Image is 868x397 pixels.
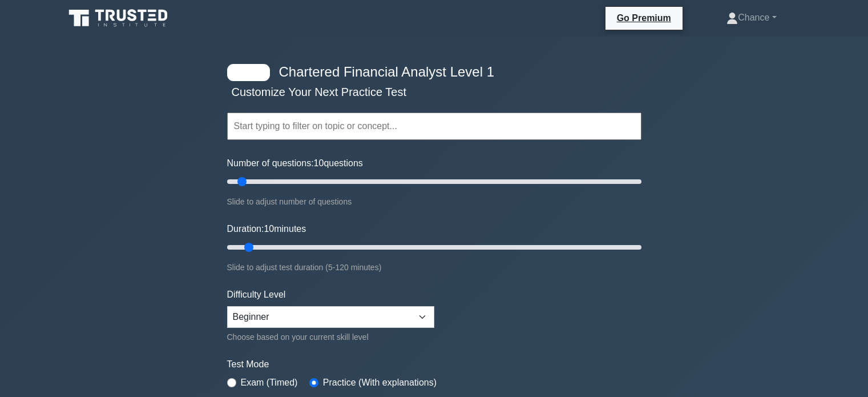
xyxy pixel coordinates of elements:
[227,260,641,274] div: Slide to adjust test duration (5-120 minutes)
[610,11,678,25] a: Go Premium
[227,358,641,371] label: Test Mode
[264,224,274,234] span: 10
[227,157,363,170] label: Number of questions: questions
[241,376,298,390] label: Exam (Timed)
[227,330,434,344] div: Choose based on your current skill level
[274,64,586,81] h4: Chartered Financial Analyst Level 1
[323,376,437,390] label: Practice (With explanations)
[227,222,306,236] label: Duration: minutes
[227,195,641,208] div: Slide to adjust number of questions
[227,113,641,140] input: Start typing to filter on topic or concept...
[314,158,324,168] span: 10
[227,288,286,302] label: Difficulty Level
[699,6,804,29] a: Chance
